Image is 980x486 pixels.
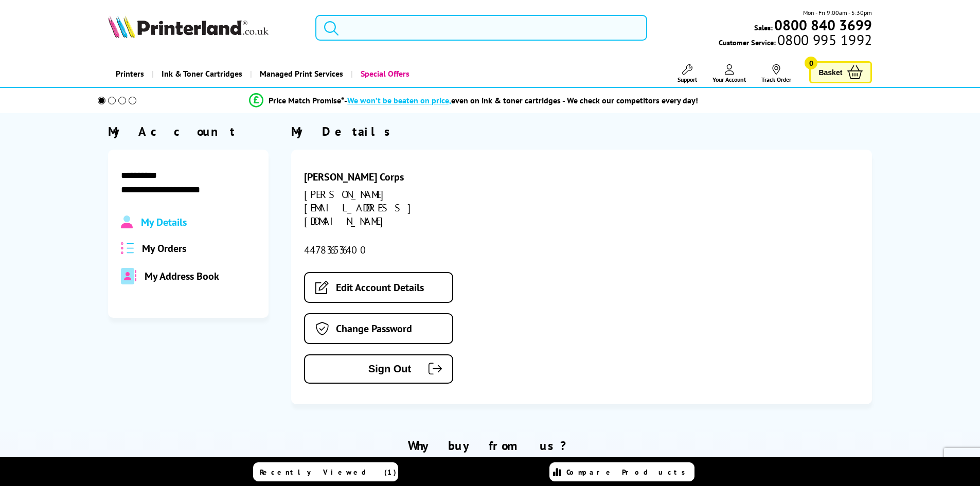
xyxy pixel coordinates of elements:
[803,8,872,17] span: Mon - Fri 9:00am - 5:30pm
[549,462,694,481] a: Compare Products
[805,57,817,69] span: 0
[145,269,219,283] span: My Address Book
[809,61,872,83] a: Basket 0
[761,64,791,83] a: Track Order
[351,61,417,87] a: Special Offers
[304,313,453,344] a: Change Password
[678,64,697,83] a: Support
[121,268,136,284] img: address-book-duotone-solid.svg
[253,462,398,481] a: Recently Viewed (1)
[773,20,872,30] a: 0800 840 3699
[719,35,872,47] span: Customer Service:
[269,95,344,105] span: Price Match Promise*
[260,467,397,477] span: Recently Viewed (1)
[678,76,697,83] span: Support
[304,243,487,257] div: 447836536400
[108,438,872,454] h2: Why buy from us?
[142,242,186,255] span: My Orders
[108,123,269,139] div: My Account
[347,95,451,105] span: We won’t be beaten on price,
[121,242,134,254] img: all-order.svg
[818,65,842,79] span: Basket
[774,15,872,34] b: 0800 840 3699
[304,272,453,303] a: Edit Account Details
[304,354,453,384] button: Sign Out
[108,15,303,40] a: Printerland Logo
[162,61,242,87] span: Ink & Toner Cartridges
[712,76,746,83] span: Your Account
[304,170,487,184] div: [PERSON_NAME] Corps
[108,61,152,87] a: Printers
[108,15,269,38] img: Printerland Logo
[291,123,872,139] div: My Details
[712,64,746,83] a: Your Account
[121,215,133,229] img: Profile.svg
[320,363,411,375] span: Sign Out
[304,188,487,228] div: [PERSON_NAME][EMAIL_ADDRESS][DOMAIN_NAME]
[776,35,872,45] span: 0800 995 1992
[754,23,773,32] span: Sales:
[152,61,250,87] a: Ink & Toner Cartridges
[141,215,187,229] span: My Details
[84,92,864,110] li: modal_Promise
[566,467,691,477] span: Compare Products
[344,95,698,105] div: - even on ink & toner cartridges - We check our competitors every day!
[250,61,351,87] a: Managed Print Services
